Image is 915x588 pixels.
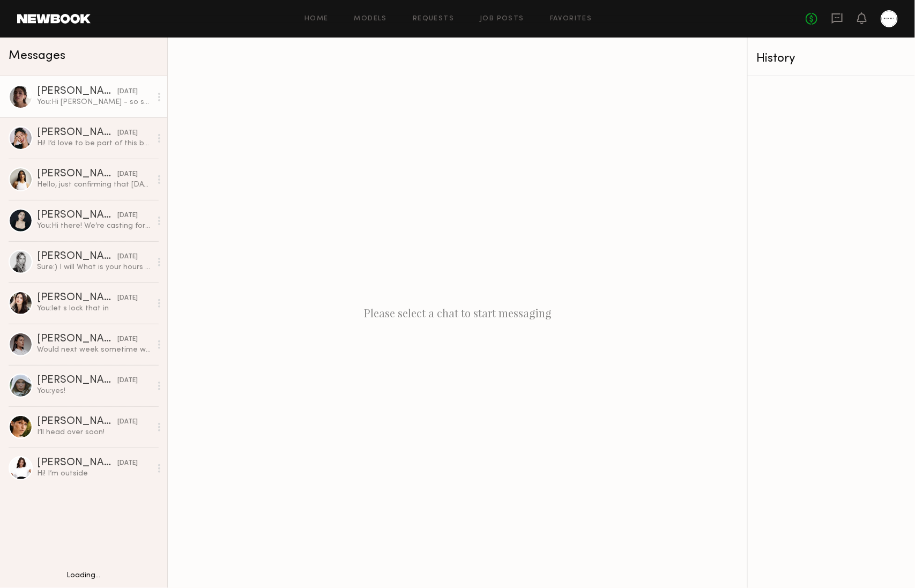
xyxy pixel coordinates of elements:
[117,293,138,303] div: [DATE]
[117,169,138,180] div: [DATE]
[37,169,117,180] div: [PERSON_NAME]
[37,97,151,107] div: You: Hi [PERSON_NAME] - so sorry just missed this message and didn't see you! Are you able to com...
[304,16,329,23] a: Home
[37,210,117,221] div: [PERSON_NAME]
[117,417,138,427] div: [DATE]
[550,16,592,23] a: Favorites
[37,251,117,262] div: [PERSON_NAME]
[756,53,906,65] div: History
[37,86,117,97] div: [PERSON_NAME]
[413,16,454,23] a: Requests
[37,468,151,479] div: Hi! I’m outside
[168,38,747,588] div: Please select a chat to start messaging
[480,16,524,23] a: Job Posts
[37,303,151,314] div: You: let s lock that in
[37,386,151,396] div: You: yes!
[117,128,138,138] div: [DATE]
[37,221,151,231] div: You: Hi there! We’re casting for an upcoming shoot (e-comm + social) and would love to have you s...
[117,211,138,221] div: [DATE]
[37,375,117,386] div: [PERSON_NAME]
[37,458,117,468] div: [PERSON_NAME]
[117,376,138,386] div: [DATE]
[117,334,138,345] div: [DATE]
[37,262,151,272] div: Sure:) I will What is your hours for [DATE] when I can stop by:)?
[37,334,117,345] div: [PERSON_NAME]
[37,293,117,303] div: [PERSON_NAME]
[37,416,117,427] div: [PERSON_NAME]
[354,16,387,23] a: Models
[37,138,151,148] div: Hi! I’d love to be part of this but the location is quite far from me for a casting. If you’re ev...
[37,180,151,190] div: Hello, just confirming that [DATE] at 11 am still works? Thank you, looking forward to it.
[117,252,138,262] div: [DATE]
[37,128,117,138] div: [PERSON_NAME]
[9,50,65,62] span: Messages
[37,345,151,355] div: Would next week sometime work for you?
[37,427,151,437] div: I’ll head over soon!
[117,458,138,468] div: [DATE]
[117,87,138,97] div: [DATE]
